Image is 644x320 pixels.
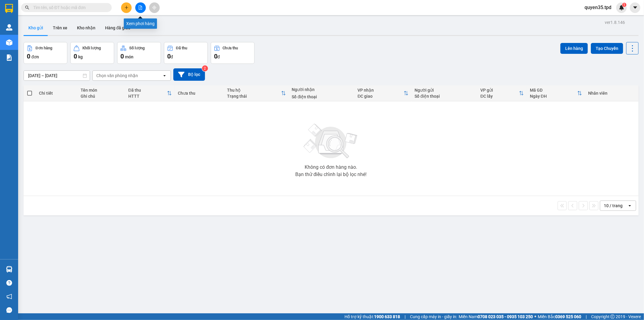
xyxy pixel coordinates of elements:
[117,42,161,64] button: Số lượng0món
[610,315,615,319] span: copyright
[33,4,104,11] input: Tìm tên, số ĐT hoặc mã đơn
[135,2,146,13] button: file-add
[120,53,124,60] span: 0
[152,5,156,10] span: aim
[295,172,367,177] div: Bạn thử điều chỉnh lại bộ lọc nhé!
[588,91,635,96] div: Nhân viên
[478,314,533,319] strong: 0708 023 035 - 0935 103 250
[178,91,221,96] div: Chưa thu
[70,42,114,64] button: Khối lượng0kg
[604,203,623,209] div: 10 / trang
[24,71,90,80] input: Select a date range.
[227,88,281,93] div: Thu hộ
[538,313,581,320] span: Miền Bắc
[530,94,577,99] div: Ngày ĐH
[173,68,205,81] button: Bộ lọc
[305,165,357,170] div: Không có đơn hàng nào.
[5,4,13,13] img: logo-vxr
[292,94,352,99] div: Số điện thoại
[555,314,581,319] strong: 0369 525 060
[6,280,12,286] span: question-circle
[357,88,404,93] div: VP nhận
[24,21,48,35] button: Kho gửi
[81,88,122,93] div: Tên món
[622,3,626,7] sup: 1
[27,53,30,60] span: 0
[527,85,585,101] th: Toggle SortBy
[129,46,145,50] div: Số lượng
[374,314,400,319] strong: 1900 633 818
[217,54,220,59] span: đ
[36,46,52,50] div: Đơn hàng
[124,5,129,10] span: plus
[354,85,412,101] th: Toggle SortBy
[149,2,160,13] button: aim
[164,42,208,64] button: Đã thu0đ
[125,54,133,59] span: món
[605,19,625,26] div: ver 1.8.146
[534,315,536,318] span: ⚪️
[357,94,404,99] div: ĐC giao
[211,42,255,64] button: Chưa thu0đ
[477,85,527,101] th: Toggle SortBy
[72,21,100,35] button: Kho nhận
[560,43,588,54] button: Lên hàng
[48,21,72,35] button: Trên xe
[167,53,171,60] span: 0
[6,266,12,273] img: warehouse-icon
[344,313,400,320] span: Hỗ trợ kỹ thuật:
[627,203,632,208] svg: open
[6,24,12,31] img: warehouse-icon
[214,53,217,60] span: 0
[25,5,29,10] span: search
[405,313,405,320] span: |
[292,87,352,92] div: Người nhận
[39,91,75,96] div: Chi tiết
[74,53,77,60] span: 0
[223,46,238,50] div: Chưa thu
[78,54,83,59] span: kg
[121,2,132,13] button: plus
[580,4,616,11] span: quyen35.tpd
[530,88,577,93] div: Mã GD
[586,313,587,320] span: |
[6,307,12,313] span: message
[31,54,39,59] span: đơn
[227,94,281,99] div: Trạng thái
[128,94,167,99] div: HTTT
[630,2,640,13] button: caret-down
[619,5,624,10] img: icon-new-feature
[633,5,638,10] span: caret-down
[6,39,12,46] img: warehouse-icon
[410,313,457,320] span: Cung cấp máy in - giấy in:
[202,65,208,71] sup: 2
[415,94,474,99] div: Số điện thoại
[171,54,173,59] span: đ
[224,85,289,101] th: Toggle SortBy
[623,3,625,7] span: 1
[125,85,175,101] th: Toggle SortBy
[162,73,167,78] svg: open
[100,21,135,35] button: Hàng đã giao
[480,94,519,99] div: ĐC lấy
[81,94,122,99] div: Ghi chú
[128,88,167,93] div: Đã thu
[138,5,143,10] span: file-add
[6,54,12,61] img: solution-icon
[82,46,101,50] div: Khối lượng
[96,73,138,79] div: Chọn văn phòng nhận
[480,88,519,93] div: VP gửi
[415,88,474,93] div: Người gửi
[176,46,187,50] div: Đã thu
[459,313,533,320] span: Miền Nam
[6,294,12,299] span: notification
[591,43,623,54] button: Tạo Chuyến
[24,42,67,64] button: Đơn hàng0đơn
[301,120,361,162] img: svg+xml;base64,PHN2ZyBjbGFzcz0ibGlzdC1wbHVnX19zdmciIHhtbG5zPSJodHRwOi8vd3d3LnczLm9yZy8yMDAwL3N2Zy...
